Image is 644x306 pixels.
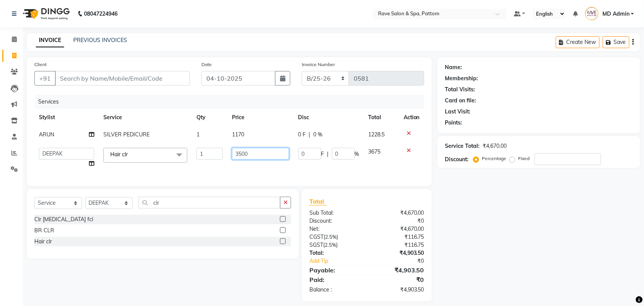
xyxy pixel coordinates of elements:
div: ₹4,670.00 [483,142,507,150]
div: Points: [445,119,462,127]
th: Total [364,109,399,126]
th: Qty [192,109,227,126]
button: +91 [34,71,56,86]
div: ₹116.75 [367,241,430,249]
div: BR CLR [34,227,54,235]
div: Net: [304,225,367,233]
span: | [327,150,329,158]
div: Total: [304,249,367,257]
button: Create New [556,36,600,48]
div: ₹116.75 [367,233,430,241]
span: ARUN [39,131,54,138]
div: ₹4,903.50 [367,286,430,294]
span: F [321,150,324,158]
th: Action [399,109,424,126]
div: Total Visits: [445,86,475,94]
div: Service Total: [445,142,480,150]
span: 2.5% [325,242,336,248]
div: Services [35,95,430,109]
div: Name: [445,63,462,71]
span: SILVER PEDICURE [103,131,150,138]
div: ( ) [304,241,367,249]
a: INVOICE [36,34,64,47]
div: ( ) [304,233,367,241]
input: Search by Name/Mobile/Email/Code [55,71,190,86]
th: Service [99,109,192,126]
div: ₹4,903.50 [367,249,430,257]
button: Save [603,36,630,48]
div: Paid: [304,275,367,284]
a: PREVIOUS INVOICES [73,37,127,44]
div: Discount: [304,217,367,225]
th: Disc [294,109,364,126]
span: Total [309,198,327,206]
label: Fixed [518,155,530,162]
span: 1228.5 [369,131,385,138]
img: MD Admin [585,7,599,20]
span: CGST [309,233,324,240]
div: ₹0 [367,275,430,284]
span: % [355,150,359,158]
div: ₹4,670.00 [367,209,430,217]
div: Card on file: [445,97,477,105]
div: Membership: [445,74,478,83]
div: Balance : [304,286,367,294]
span: MD Admin [602,10,630,18]
img: logo [19,3,72,24]
div: Payable: [304,266,367,275]
input: Search or Scan [138,197,280,209]
div: ₹0 [367,217,430,225]
th: Stylist [34,109,99,126]
span: 0 F [298,131,306,139]
span: SGST [309,241,323,248]
span: Hair clr [110,151,128,158]
div: Discount: [445,155,469,164]
div: Sub Total: [304,209,367,217]
span: 3675 [369,148,381,155]
div: ₹4,903.50 [367,266,430,275]
span: | [309,131,311,139]
a: Add Tip [304,257,377,265]
label: Percentage [482,155,507,162]
label: Client [34,61,47,68]
div: Clr [MEDICAL_DATA] fcl [34,215,93,223]
span: 2.5% [325,234,336,240]
span: 1170 [232,131,244,138]
div: Last Visit: [445,108,471,116]
label: Date [201,61,212,68]
label: Invoice Number [302,61,335,68]
span: 0 % [314,131,323,139]
b: 08047224946 [84,3,118,24]
th: Price [227,109,293,126]
span: 1 [196,131,200,138]
div: Hair clr [34,238,52,246]
a: x [128,151,131,158]
div: ₹4,670.00 [367,225,430,233]
div: ₹0 [377,257,430,265]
